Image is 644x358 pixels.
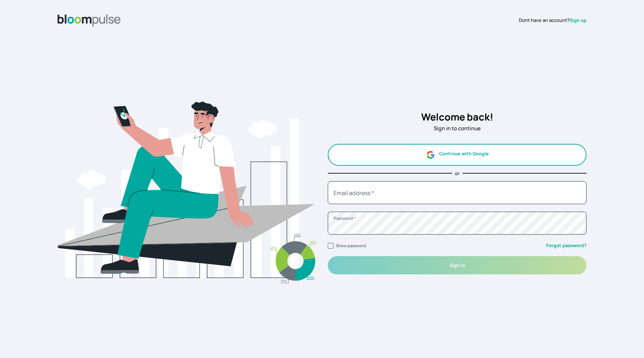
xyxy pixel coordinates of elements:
label: Show password [336,243,366,248]
p: Sign in to continue [328,124,586,132]
span: Dont have an account? [519,17,570,24]
h2: Welcome back! [328,110,586,124]
img: google.svg [426,150,435,159]
button: Sign in [328,256,586,274]
a: Sign up [570,17,586,23]
a: Forgot password? [546,242,586,249]
p: or [455,170,460,177]
img: signin.svg [57,35,316,349]
img: Bloom Logo [57,14,121,27]
button: Continue with Google [328,144,586,166]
